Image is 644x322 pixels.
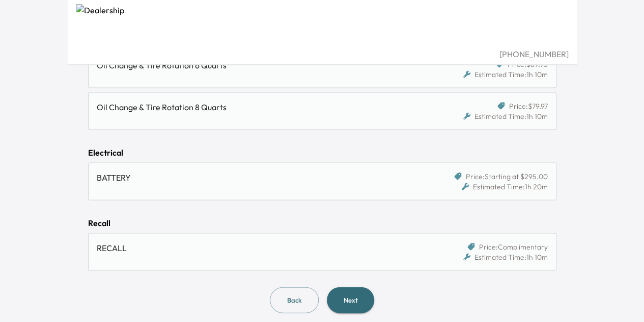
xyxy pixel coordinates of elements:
[76,48,569,60] div: [PHONE_NUMBER]
[88,216,556,229] div: Recall
[463,111,548,121] div: Estimated Time: 1h 10m
[97,171,427,183] div: BATTERY
[76,4,569,48] img: Dealership
[97,101,427,113] div: Oil Change & Tire Rotation 8 Quarts
[327,287,374,313] button: Next
[462,181,548,191] div: Estimated Time: 1h 20m
[463,69,548,79] div: Estimated Time: 1h 10m
[88,146,556,158] div: Electrical
[479,241,548,252] span: Price: Complimentary
[270,287,319,313] button: Back
[509,101,548,111] span: Price: $79.97
[466,171,548,181] span: Price: Starting at $295.00
[97,241,427,254] div: RECALL
[463,252,548,262] div: Estimated Time: 1h 10m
